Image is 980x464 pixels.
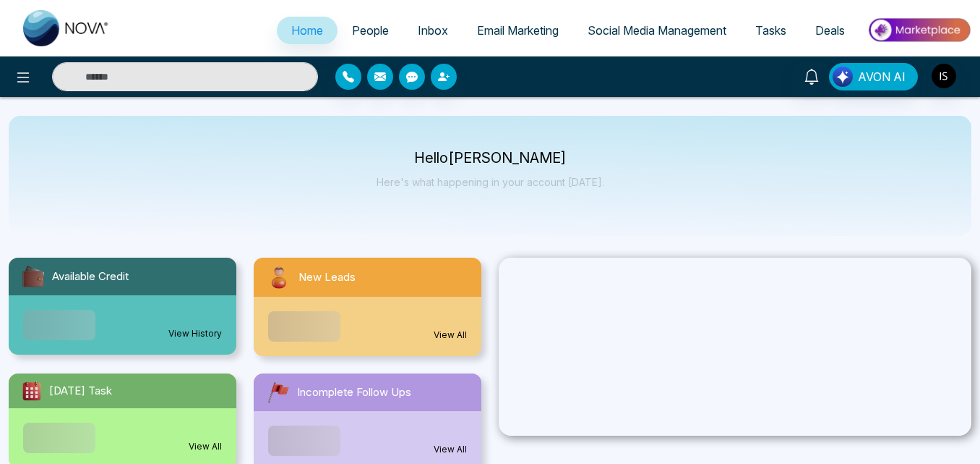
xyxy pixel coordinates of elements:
[265,263,293,291] img: newLeads.svg
[291,23,323,38] span: Home
[755,23,786,38] span: Tasks
[52,269,129,285] span: Available Credit
[377,176,604,188] p: Here's what happening in your account [DATE].
[277,17,338,44] a: Home
[20,263,46,290] img: availableCredit.svg
[265,379,291,405] img: followUps.svg
[418,23,448,38] span: Inbox
[434,443,467,456] a: View All
[20,379,43,402] img: todayTask.svg
[477,23,559,38] span: Email Marketing
[245,258,490,356] a: New LeadsView All
[338,17,403,44] a: People
[298,269,356,286] span: New Leads
[588,23,726,38] span: Social Media Management
[932,64,956,88] img: User Avatar
[741,17,801,44] a: Tasks
[801,17,859,44] a: Deals
[168,327,222,340] a: View History
[23,10,110,46] img: Nova CRM Logo
[297,384,411,401] span: Incomplete Follow Ups
[867,14,971,46] img: Market-place.gif
[352,23,389,38] span: People
[189,440,222,453] a: View All
[858,68,906,85] span: AVON AI
[829,63,918,90] button: AVON AI
[815,23,845,38] span: Deals
[573,17,741,44] a: Social Media Management
[833,67,853,87] img: Lead Flow
[377,152,604,164] p: Hello [PERSON_NAME]
[463,17,573,44] a: Email Marketing
[49,383,112,400] span: [DATE] Task
[403,17,463,44] a: Inbox
[434,329,467,342] a: View All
